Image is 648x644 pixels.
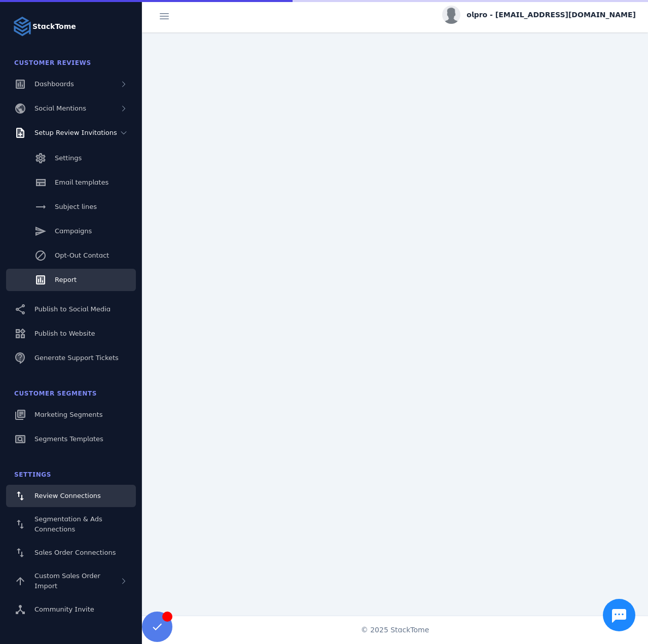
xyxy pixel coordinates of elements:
[55,227,92,235] span: Campaigns
[34,605,94,613] span: Community Invite
[361,625,429,635] span: © 2025 StackTome
[34,305,111,313] span: Publish to Social Media
[34,572,100,590] span: Custom Sales Order Import
[6,147,136,169] a: Settings
[6,598,136,621] a: Community Invite
[14,471,51,478] span: Settings
[32,21,76,32] strong: StackTome
[55,178,109,186] span: Email templates
[55,154,82,162] span: Settings
[6,485,136,507] a: Review Connections
[12,16,32,37] img: Logo image
[6,269,136,291] a: Report
[6,298,136,320] a: Publish to Social Media
[34,129,117,136] span: Setup Review Invitations
[34,354,119,362] span: Generate Support Tickets
[14,59,91,66] span: Customer Reviews
[466,10,636,20] span: olpro - [EMAIL_ADDRESS][DOMAIN_NAME]
[6,404,136,426] a: Marketing Segments
[6,323,136,345] a: Publish to Website
[34,435,103,443] span: Segments Templates
[6,347,136,369] a: Generate Support Tickets
[442,6,460,24] img: profile.jpg
[6,220,136,242] a: Campaigns
[34,549,116,556] span: Sales Order Connections
[34,104,86,112] span: Social Mentions
[14,390,97,397] span: Customer Segments
[55,276,77,283] span: Report
[55,203,97,210] span: Subject lines
[6,509,136,540] a: Segmentation & Ads Connections
[34,411,102,418] span: Marketing Segments
[55,252,109,259] span: Opt-Out Contact
[6,196,136,218] a: Subject lines
[34,80,74,88] span: Dashboards
[442,6,636,24] button: olpro - [EMAIL_ADDRESS][DOMAIN_NAME]
[6,542,136,564] a: Sales Order Connections
[34,330,95,337] span: Publish to Website
[34,492,101,499] span: Review Connections
[6,171,136,194] a: Email templates
[34,515,102,533] span: Segmentation & Ads Connections
[6,244,136,267] a: Opt-Out Contact
[6,428,136,450] a: Segments Templates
